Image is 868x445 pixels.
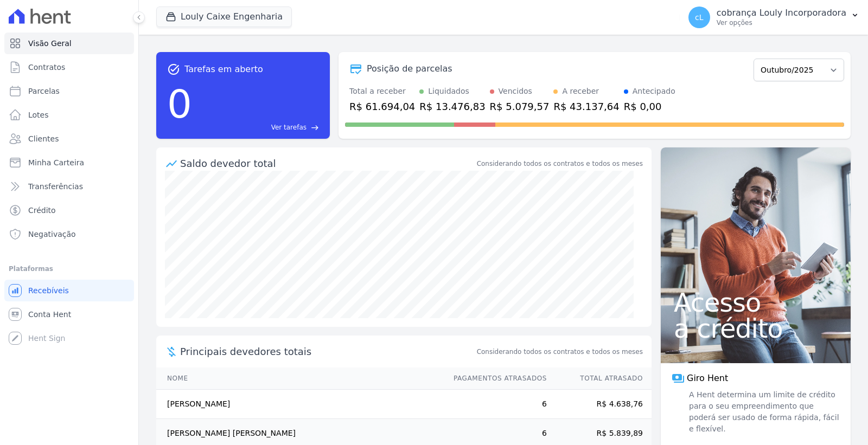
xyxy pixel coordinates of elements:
[562,86,599,97] div: A receber
[28,285,69,296] span: Recebíveis
[4,199,134,221] a: Crédito
[547,390,652,419] td: R$ 4.638,76
[28,133,59,144] span: Clientes
[156,367,443,390] th: Nome
[271,122,307,132] span: Ver tarefas
[9,262,130,275] div: Plataformas
[687,389,840,435] span: A Hent determina um limite de crédito para o seu empreendimento que poderá ser usado de forma ráp...
[167,63,180,76] span: task_alt
[674,315,838,341] span: a crédito
[28,109,49,120] span: Lotes
[4,80,134,102] a: Parcelas
[180,344,475,359] span: Principais devedores totais
[28,38,72,49] span: Visão Geral
[553,99,619,114] div: R$ 43.137,64
[367,62,452,75] div: Posição de parcelas
[477,347,643,357] span: Considerando todos os contratos e todos os meses
[184,63,263,76] span: Tarefas em aberto
[28,205,56,216] span: Crédito
[4,223,134,245] a: Negativação
[28,309,71,320] span: Conta Hent
[4,33,134,54] a: Visão Geral
[547,367,652,390] th: Total Atrasado
[28,62,65,73] span: Contratos
[167,76,192,132] div: 0
[428,86,469,97] div: Liquidados
[349,86,415,97] div: Total a receber
[349,99,415,114] div: R$ 61.694,04
[156,7,292,27] button: Louly Caixe Engenharia
[180,156,475,171] div: Saldo devedor total
[4,152,134,173] a: Minha Carteira
[695,14,704,21] span: cL
[4,304,134,325] a: Conta Hent
[196,122,319,132] a: Ver tarefas east
[4,280,134,301] a: Recebíveis
[687,372,728,385] span: Giro Hent
[633,86,675,97] div: Antecipado
[680,2,868,33] button: cL cobrança Louly Incorporadora Ver opções
[4,104,134,126] a: Lotes
[4,128,134,150] a: Clientes
[717,8,846,18] p: cobrança Louly Incorporadora
[28,86,60,96] span: Parcelas
[4,56,134,78] a: Contratos
[28,229,76,240] span: Negativação
[674,289,838,315] span: Acesso
[477,159,643,169] div: Considerando todos os contratos e todos os meses
[499,86,532,97] div: Vencidos
[490,99,550,114] div: R$ 5.079,57
[28,157,84,168] span: Minha Carteira
[419,99,485,114] div: R$ 13.476,83
[28,181,83,192] span: Transferências
[311,124,319,132] span: east
[156,390,443,419] td: [PERSON_NAME]
[443,390,547,419] td: 6
[443,367,547,390] th: Pagamentos Atrasados
[4,176,134,197] a: Transferências
[717,18,846,27] p: Ver opções
[624,99,675,114] div: R$ 0,00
